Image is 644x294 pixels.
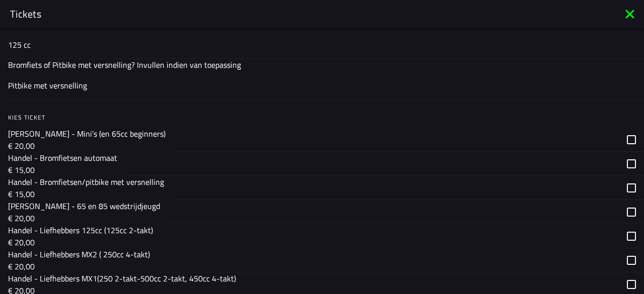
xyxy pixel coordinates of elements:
[8,164,117,176] p: € 15,00
[8,18,636,58] ion-input: Cilinderinhoud
[8,260,150,272] p: € 20,00
[8,236,153,248] p: € 20,00
[8,39,636,51] input: Voer iets in
[8,200,160,212] p: [PERSON_NAME] - 65 en 85 wedstrijdjeugd
[8,59,636,99] ion-input: Bromfiets of Pitbike met versnelling? Invullen indien van toepassing
[8,176,164,188] p: Handel - Bromfietsen/pitbike met versnelling
[8,128,166,140] p: [PERSON_NAME] - Mini’s (en 65cc beginners)
[8,152,117,164] p: Handel - Bromfietsen automaat
[8,272,236,284] p: Handel - Liefhebbers MX1(250 2-takt-500cc 2-takt, 450cc 4-takt)
[8,188,164,200] p: € 15,00
[8,79,636,91] input: Voer iets in
[8,248,150,260] p: Handel - Liefhebbers MX2 ( 250cc 4-takt)
[8,212,160,224] p: € 20,00
[8,140,166,152] p: € 20,00
[8,113,644,122] ion-label: Kies ticket
[8,224,153,236] p: Handel - Liefhebbers 125cc (125cc 2-takt)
